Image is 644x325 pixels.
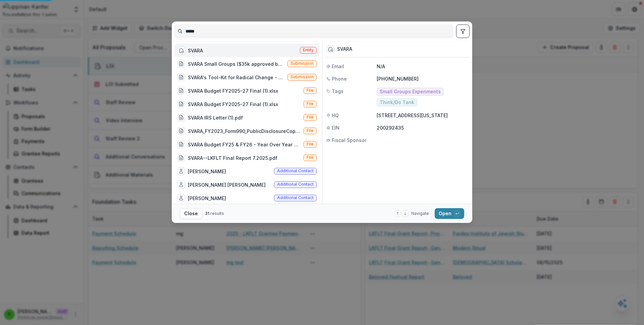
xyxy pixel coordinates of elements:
[188,47,203,54] div: SVARA
[337,46,352,52] div: SVARA
[290,61,314,66] span: Submission
[456,25,470,38] button: toggle filters
[277,182,314,187] span: Additional contact
[380,100,414,105] span: Think/Do Tank
[180,208,202,219] button: Close
[188,154,277,161] div: SVARA--LKFLT Final Report 7.2025.pdf
[332,75,347,82] span: Phone
[377,63,468,70] p: N/A
[307,155,314,160] span: File
[210,211,224,216] span: results
[205,211,209,216] span: 31
[332,137,366,144] span: Fiscal Sponsor
[188,87,278,94] div: SVARA Budget FY2025-27 Final (1).xlsx
[332,124,339,131] span: EIN
[303,48,314,52] span: Entity
[332,112,339,119] span: HQ
[188,168,226,175] div: [PERSON_NAME]
[277,169,314,173] span: Additional contact
[377,124,468,131] p: 200292435
[332,63,344,70] span: Email
[411,211,429,217] span: Navigate
[307,101,314,106] span: File
[277,195,314,200] span: Additional contact
[188,127,301,134] div: SVARA_FY2023_Form990_PublicDisclosureCopy.pdf
[307,142,314,146] span: File
[377,75,468,82] p: [PHONE_NUMBER]
[188,114,243,121] div: SVARA IRS Letter (1).pdf
[188,181,266,188] div: [PERSON_NAME] [PERSON_NAME]
[290,75,314,79] span: Submission
[307,128,314,133] span: File
[332,88,343,95] span: Tags
[435,208,464,219] button: Open
[188,141,301,148] div: SVARA Budget FY25 & FY26 - Year Over Year Comps (1).pdf
[307,88,314,93] span: File
[377,112,468,119] p: [STREET_ADDRESS][US_STATE]
[188,194,226,201] div: [PERSON_NAME]
[307,115,314,120] span: File
[188,101,278,108] div: SVARA Budget FY2025-27 Final (1).xlsx
[380,89,441,95] span: Small Groups Experiments
[188,60,285,67] div: SVARA Small Groups ($35k approved by board [DATE])
[188,74,285,81] div: SVARA's Tool-Kit for Radical Change - 21336365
